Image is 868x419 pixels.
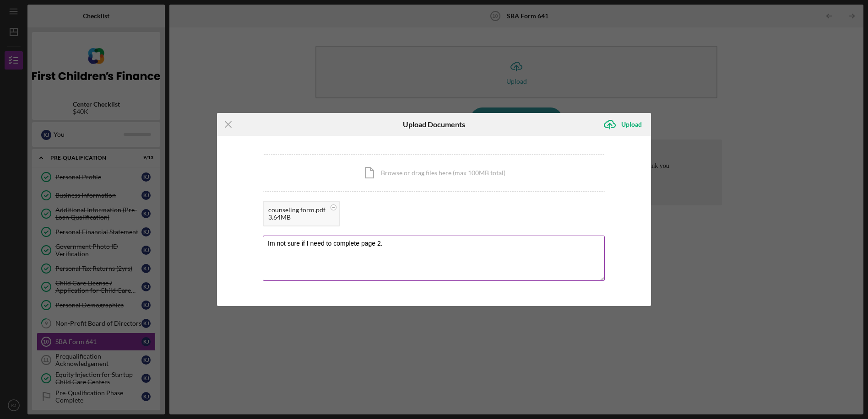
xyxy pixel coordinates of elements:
[268,206,325,214] div: counseling form.pdf
[598,115,651,134] button: Upload
[268,214,325,221] div: 3.64MB
[263,236,605,280] textarea: Im not sure if I need to complete page 2.
[621,115,642,134] div: Upload
[403,120,465,129] h6: Upload Documents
